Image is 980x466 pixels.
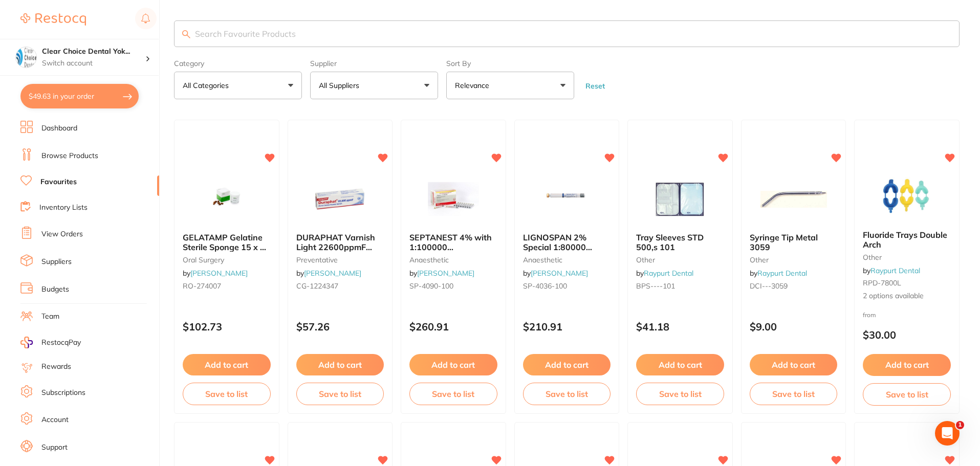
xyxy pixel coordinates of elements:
a: [PERSON_NAME] [190,269,248,278]
span: 1 [956,421,964,429]
span: from [863,311,876,319]
span: Fluoride Trays Double Arch [863,230,947,249]
span: by [636,269,693,278]
span: GELATAMP Gelatine Sterile Sponge 15 x 7 x 7mm Tub of 50 [183,232,266,261]
a: Raypurt Dental [644,269,693,278]
span: BPS----101 [636,281,675,291]
b: Tray Sleeves STD 500,s 101 [636,233,724,252]
button: Add to cart [296,354,384,375]
button: Save to list [183,383,271,405]
iframe: Intercom live chat [935,421,960,446]
span: SEPTANEST 4% with 1:100000 [MEDICAL_DATA] 2.2ml 2xBox 50 GOLD [409,232,495,271]
p: All Suppliers [319,80,363,91]
img: Restocq Logo [20,13,86,26]
p: $260.91 [409,321,497,332]
span: by [523,269,588,278]
h4: Clear Choice Dental Yokine [42,47,145,57]
a: [PERSON_NAME] [304,269,361,278]
a: Rewards [41,362,71,372]
a: Dashboard [41,123,77,134]
small: other [636,256,724,264]
span: SP-4090-100 [409,281,453,291]
button: Add to cart [523,354,611,375]
p: All Categories [183,80,233,91]
span: RPD-7800L [863,278,901,287]
img: Fluoride Trays Double Arch [874,171,940,222]
a: Suppliers [41,257,72,267]
a: RestocqPay [20,337,81,348]
span: Tray Sleeves STD 500,s 101 [636,232,704,252]
img: RestocqPay [20,337,33,348]
button: Relevance [446,72,574,99]
span: by [183,269,248,278]
a: [PERSON_NAME] [531,269,588,278]
button: Add to cart [183,354,271,375]
a: Support [41,442,68,453]
img: Clear Choice Dental Yokine [16,47,36,68]
span: SP-4036-100 [523,281,567,291]
a: Budgets [41,284,69,295]
a: [PERSON_NAME] [417,269,474,278]
b: Fluoride Trays Double Arch [863,230,951,249]
img: Tray Sleeves STD 500,s 101 [647,173,713,225]
button: Add to cart [409,354,497,375]
a: Account [41,415,69,425]
button: All Suppliers [310,72,438,99]
b: DURAPHAT Varnish Light 22600ppmF 10ml tube [296,233,384,252]
span: by [750,269,807,278]
small: anaesthetic [409,256,497,264]
span: by [296,269,361,278]
button: Reset [582,81,608,91]
b: GELATAMP Gelatine Sterile Sponge 15 x 7 x 7mm Tub of 50 [183,233,271,252]
label: Category [174,59,302,68]
img: Syringe Tip Metal 3059 [760,173,827,225]
a: Raypurt Dental [757,269,807,278]
span: LIGNOSPAN 2% Special 1:80000 [MEDICAL_DATA] 2.2ml 2xBox 50 Blue [523,232,603,271]
small: preventative [296,256,384,264]
a: Raypurt Dental [870,266,920,275]
p: $210.91 [523,321,611,332]
p: $57.26 [296,321,384,332]
p: $41.18 [636,321,724,332]
button: Add to cart [636,354,724,375]
span: by [409,269,474,278]
img: GELATAMP Gelatine Sterile Sponge 15 x 7 x 7mm Tub of 50 [193,173,260,225]
span: DCI---3059 [750,281,788,291]
b: Syringe Tip Metal 3059 [750,233,838,252]
img: DURAPHAT Varnish Light 22600ppmF 10ml tube [307,173,373,225]
button: Save to list [863,383,951,406]
small: other [750,256,838,264]
span: RO-274007 [183,281,221,291]
img: SEPTANEST 4% with 1:100000 adrenalin 2.2ml 2xBox 50 GOLD [420,173,487,225]
button: Save to list [409,383,497,405]
span: 2 options available [863,291,951,301]
button: Add to cart [750,354,838,375]
p: $9.00 [750,321,838,332]
span: Syringe Tip Metal 3059 [750,232,818,252]
a: View Orders [41,229,83,239]
button: Save to list [296,383,384,405]
a: Browse Products [41,151,98,161]
label: Supplier [310,59,438,68]
p: $102.73 [183,321,271,332]
a: Inventory Lists [39,203,88,213]
small: other [863,253,951,261]
small: oral surgery [183,256,271,264]
p: Relevance [455,80,493,91]
button: Save to list [636,383,724,405]
img: LIGNOSPAN 2% Special 1:80000 adrenalin 2.2ml 2xBox 50 Blue [533,173,600,225]
a: Subscriptions [41,388,85,398]
input: Search Favourite Products [174,20,960,47]
a: Restocq Logo [20,8,86,31]
button: Save to list [750,383,838,405]
button: All Categories [174,72,302,99]
button: Add to cart [863,354,951,375]
button: Save to list [523,383,611,405]
button: $49.63 in your order [20,84,139,108]
p: $30.00 [863,329,951,341]
small: anaesthetic [523,256,611,264]
span: by [863,266,920,275]
span: CG-1224347 [296,281,338,291]
b: LIGNOSPAN 2% Special 1:80000 adrenalin 2.2ml 2xBox 50 Blue [523,233,611,252]
p: Switch account [42,58,145,69]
